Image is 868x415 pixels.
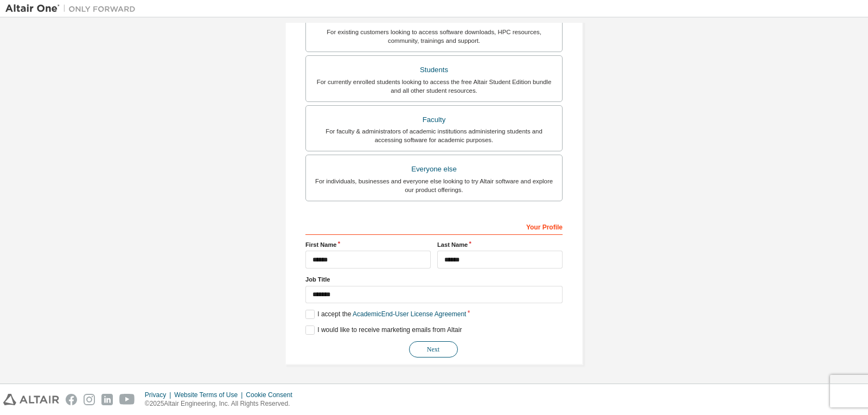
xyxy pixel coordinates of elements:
[312,127,556,144] div: For faculty & administrators of academic institutions administering students and accessing softwa...
[312,112,556,127] div: Faculty
[119,394,135,405] img: youtube.svg
[101,394,113,405] img: linkedin.svg
[312,78,556,95] div: For currently enrolled students looking to access the free Altair Student Edition bundle and all ...
[5,3,141,14] img: Altair One
[437,240,563,249] label: Last Name
[305,240,431,249] label: First Name
[305,218,563,235] div: Your Profile
[312,177,556,194] div: For individuals, businesses and everyone else looking to try Altair software and explore our prod...
[312,162,556,177] div: Everyone else
[312,62,556,78] div: Students
[84,394,95,405] img: instagram.svg
[409,341,458,357] button: Next
[66,394,77,405] img: facebook.svg
[145,399,299,408] p: © 2025 Altair Engineering, Inc. All Rights Reserved.
[312,28,556,45] div: For existing customers looking to access software downloads, HPC resources, community, trainings ...
[145,391,174,399] div: Privacy
[305,310,466,319] label: I accept the
[305,325,462,335] label: I would like to receive marketing emails from Altair
[246,391,298,399] div: Cookie Consent
[174,391,246,399] div: Website Terms of Use
[305,275,563,284] label: Job Title
[3,394,59,405] img: altair_logo.svg
[353,310,466,318] a: Academic End-User License Agreement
